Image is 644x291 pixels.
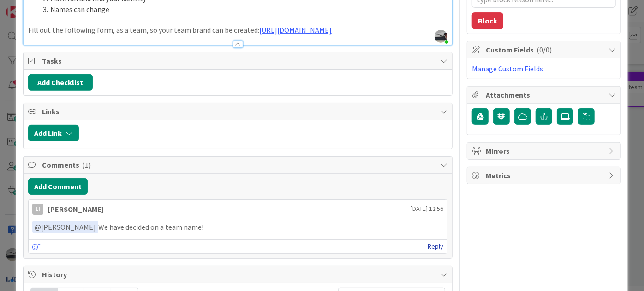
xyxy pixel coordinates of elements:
span: Mirrors [486,145,604,157]
span: History [42,269,435,280]
p: We have decided on a team name! [32,221,443,233]
img: jIClQ55mJEe4la83176FWmfCkxn1SgSj.jpg [435,30,447,43]
div: LI [32,204,43,215]
span: ( 0/0 ) [537,45,552,54]
button: Add Comment [28,178,88,195]
span: Custom Fields [486,44,604,55]
span: Links [42,106,435,117]
button: Add Link [28,125,79,141]
button: Block [472,12,503,29]
p: Fill out the following form, as a team, so your team brand can be created: [28,25,447,35]
span: Comments [42,159,435,170]
span: Metrics [486,170,604,181]
span: Tasks [42,55,435,66]
button: Add Checklist [28,74,93,91]
span: ( 1 ) [82,160,91,169]
span: Attachments [486,89,604,100]
span: [PERSON_NAME] [35,222,96,232]
a: [URL][DOMAIN_NAME] [259,25,332,35]
div: [PERSON_NAME] [48,204,104,215]
a: Reply [428,241,443,252]
li: Names can change [39,4,447,15]
span: @ [35,222,41,232]
a: Manage Custom Fields [472,64,543,73]
span: [DATE] 12:56 [411,204,443,214]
